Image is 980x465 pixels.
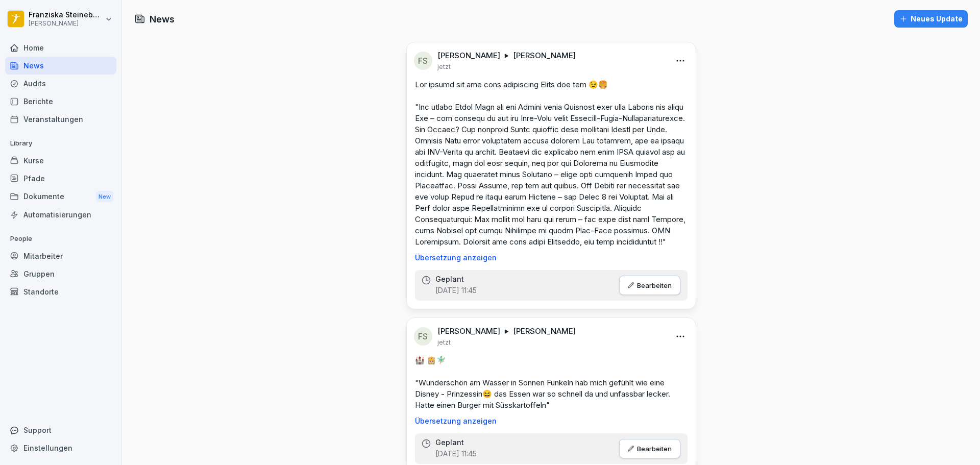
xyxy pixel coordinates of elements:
[414,327,432,346] div: FS
[5,110,116,128] a: Veranstaltungen
[513,326,576,336] p: [PERSON_NAME]
[5,57,116,75] a: News
[415,355,688,411] p: 🏰 👸🏼🧚🏼‍♂️ "Wunderschön am Wasser in Sonnen Funkeln hab mich gefühlt wie eine Disney - Prinzessin😆...
[435,285,477,296] p: [DATE] 11:45
[5,169,116,187] a: Pfade
[894,10,968,28] button: Neues Update
[619,276,680,295] button: Bearbeiten
[435,449,477,459] p: [DATE] 11:45
[5,187,116,206] div: Dokumente
[5,75,116,92] a: Audits
[415,254,688,262] p: Übersetzung anzeigen
[5,187,116,206] a: DokumenteNew
[5,152,116,169] a: Kurse
[513,51,576,61] p: [PERSON_NAME]
[29,20,103,27] p: [PERSON_NAME]
[5,92,116,110] a: Berichte
[435,275,464,283] p: Geplant
[437,338,451,347] p: jetzt
[619,439,680,458] button: Bearbeiten
[437,63,451,71] p: jetzt
[5,206,116,224] a: Automatisierungen
[415,79,688,248] p: Lor ipsumd sit ame cons adipiscing Elits doe tem 😉🍔 "Inc utlabo Etdol Magn ali eni Admini venia Q...
[29,11,103,19] p: Franziska Steinebach
[5,265,116,283] a: Gruppen
[5,231,116,247] p: People
[96,191,113,203] div: New
[637,445,672,453] p: Bearbeiten
[435,438,464,447] p: Geplant
[414,52,432,70] div: FS
[637,281,672,289] p: Bearbeiten
[415,417,688,425] p: Übersetzung anzeigen
[150,12,175,26] h1: News
[5,39,116,57] a: Home
[5,135,116,152] p: Library
[899,13,963,25] div: Neues Update
[5,247,116,265] a: Mitarbeiter
[437,51,500,61] p: [PERSON_NAME]
[437,326,500,336] p: [PERSON_NAME]
[5,283,116,301] a: Standorte
[5,439,116,457] a: Einstellungen
[5,421,116,439] div: Support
